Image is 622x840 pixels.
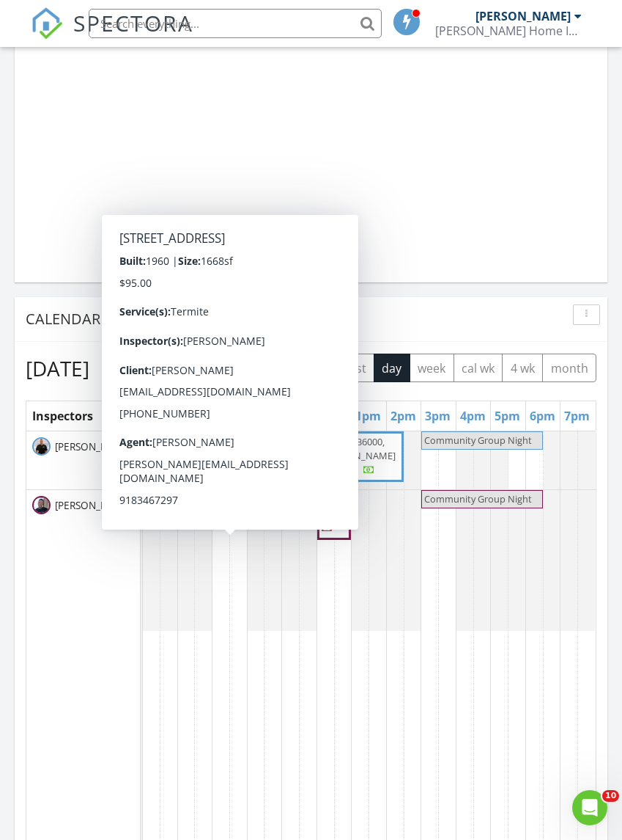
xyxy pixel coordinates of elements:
a: 8am [178,404,211,428]
span: [STREET_ADDRESS][PERSON_NAME] [217,435,299,462]
a: 5pm [491,404,524,428]
button: month [542,354,596,382]
button: list [341,354,374,382]
img: untitled_design24.png [32,437,51,456]
a: 2pm [387,404,420,428]
a: 11am [282,404,322,428]
a: 3pm [421,404,454,428]
a: 10am [248,404,287,428]
button: Previous day [265,353,300,383]
a: 9am [212,404,245,428]
a: 4pm [456,404,489,428]
span: Inspectors [32,408,93,424]
div: [PERSON_NAME] [475,9,571,23]
span: Community Group Night [424,434,532,447]
span: 55126 S 36000, [PERSON_NAME] 74038 [322,435,396,476]
img: The Best Home Inspection Software - Spectora [31,7,63,40]
a: 6pm [526,404,559,428]
a: 7pm [560,404,593,428]
iframe: Intercom live chat [572,790,607,825]
span: 10 [602,790,619,802]
span: [PERSON_NAME] [52,498,135,513]
input: Search everything... [89,9,382,38]
button: Next day [299,353,333,383]
a: 7am [143,404,176,428]
button: day [374,354,410,382]
a: 12pm [317,404,357,428]
span: Calendar [26,309,100,329]
span: [STREET_ADDRESS] [322,494,404,507]
button: [DATE] [203,354,256,382]
span: [STREET_ADDRESS] [217,494,299,507]
span: Community Group Night [424,492,532,505]
a: 1pm [352,404,385,428]
button: week [410,354,454,382]
img: screenshot_20241011_at_4.16.59pm.png [32,496,51,514]
a: SPECTORA [31,20,193,51]
span: [PERSON_NAME] [52,439,135,454]
div: Tucker Home Inspections [435,23,582,38]
button: 4 wk [502,354,543,382]
h2: [DATE] [26,354,89,383]
button: cal wk [453,354,503,382]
